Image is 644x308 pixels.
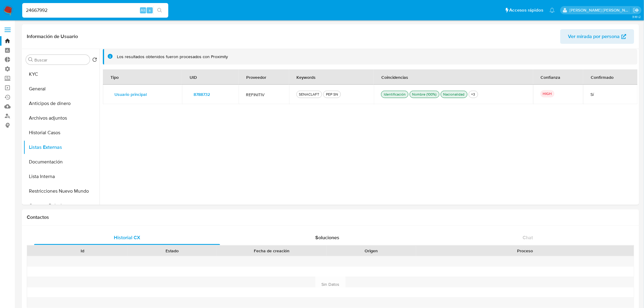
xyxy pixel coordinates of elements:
button: Volver al orden por defecto [92,57,97,64]
div: Fecha de creación [221,248,322,254]
button: search-icon [153,6,166,15]
span: Alt [141,7,145,13]
span: Historial CX [114,234,140,241]
button: Buscar [28,57,33,62]
span: Accesos rápidos [509,7,544,13]
button: Listas Externas [23,140,100,155]
button: General [23,82,100,96]
h1: Información de Usuario [27,33,78,40]
a: Salir [633,7,639,13]
input: Buscar usuario o caso... [22,6,168,14]
button: KYC [23,67,100,82]
span: Soluciones [316,234,340,241]
h1: Contactos [27,214,634,220]
button: Archivos adjuntos [23,111,100,125]
span: Ver mirada por persona [568,29,620,44]
div: Id [42,248,123,254]
input: Buscar [34,57,87,63]
button: Anticipos de dinero [23,96,100,111]
div: Estado [131,248,212,254]
span: s [149,7,151,13]
button: Documentación [23,155,100,169]
div: Origen [331,248,412,254]
a: Notificaciones [550,8,555,13]
button: Historial Casos [23,125,100,140]
button: Ver mirada por persona [560,29,634,44]
p: marianela.tarsia@mercadolibre.com [570,7,631,13]
span: Chat [523,234,533,241]
button: Lista Interna [23,169,100,184]
button: Restricciones Nuevo Mundo [23,184,100,198]
div: Proceso [420,248,630,254]
button: Cruces y Relaciones [23,198,100,213]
